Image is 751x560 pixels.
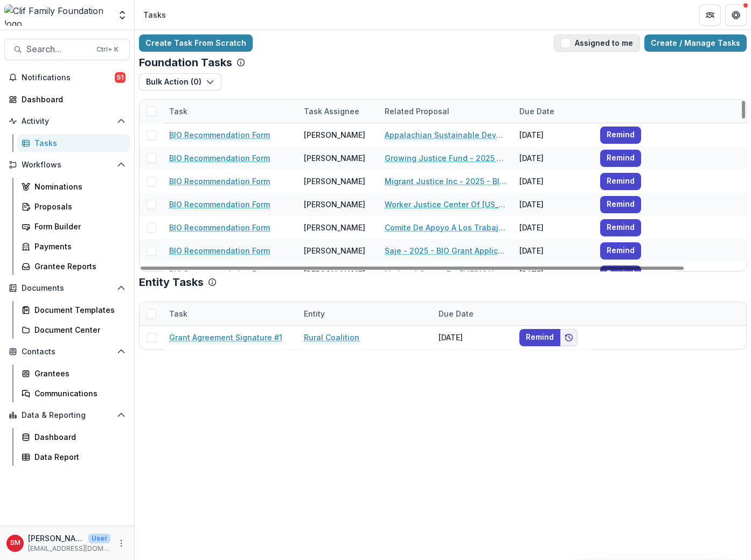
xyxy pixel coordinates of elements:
[304,129,365,141] div: [PERSON_NAME]
[26,44,90,54] span: Search...
[17,365,130,382] a: Grantees
[304,245,365,256] div: [PERSON_NAME]
[385,245,506,256] a: Saje - 2025 - BIO Grant Application
[378,100,513,123] div: Related Proposal
[513,239,594,262] div: [DATE]
[139,276,204,289] p: Entity Tasks
[304,176,365,187] div: [PERSON_NAME]
[699,4,721,26] button: Partners
[169,176,270,187] a: BIO Recommendation Form
[88,534,110,543] p: User
[34,304,121,316] div: Document Templates
[513,216,594,239] div: [DATE]
[4,407,130,424] button: Open Data & Reporting
[304,199,365,210] div: [PERSON_NAME]
[17,218,130,235] a: Form Builder
[10,540,20,547] div: Sierra Martinez
[17,301,130,319] a: Document Templates
[297,100,378,123] div: Task Assignee
[4,69,130,86] button: Notifications51
[513,100,594,123] div: Due Date
[115,72,126,83] span: 51
[34,261,121,272] div: Grantee Reports
[297,302,432,325] div: Entity
[163,106,194,117] div: Task
[385,176,506,187] a: Migrant Justice Inc - 2025 - BIO Grant Application
[513,193,594,216] div: [DATE]
[297,106,366,117] div: Task Assignee
[22,411,113,420] span: Data & Reporting
[139,34,253,52] a: Create Task From Scratch
[115,4,130,26] button: Open entity switcher
[34,181,121,192] div: Nominations
[432,302,513,325] div: Due Date
[600,150,641,167] button: Remind
[297,308,331,319] div: Entity
[4,90,130,108] a: Dashboard
[28,533,84,544] p: [PERSON_NAME]
[163,302,297,325] div: Task
[725,4,747,26] button: Get Help
[34,368,121,379] div: Grantees
[34,431,121,443] div: Dashboard
[139,73,221,90] button: Bulk Action (0)
[17,321,130,339] a: Document Center
[22,73,115,82] span: Notifications
[22,160,113,170] span: Workflows
[304,332,359,343] a: Rural Coalition
[28,544,110,554] p: [EMAIL_ADDRESS][DOMAIN_NAME]
[600,219,641,236] button: Remind
[385,152,506,164] a: Growing Justice Fund - 2025 - BIO Grant Application
[169,222,270,233] a: BIO Recommendation Form
[34,221,121,232] div: Form Builder
[22,284,113,293] span: Documents
[600,173,641,190] button: Remind
[4,156,130,173] button: Open Workflows
[17,134,130,152] a: Tasks
[34,241,121,252] div: Payments
[169,152,270,164] a: BIO Recommendation Form
[513,106,561,117] div: Due Date
[304,152,365,164] div: [PERSON_NAME]
[513,123,594,146] div: [DATE]
[139,56,232,69] p: Foundation Tasks
[554,34,640,52] button: Assigned to me
[17,428,130,446] a: Dashboard
[513,262,594,285] div: [DATE]
[139,7,170,23] nav: breadcrumb
[169,332,282,343] a: Grant Agreement Signature #1
[163,308,194,319] div: Task
[513,146,594,170] div: [DATE]
[115,537,128,550] button: More
[34,137,121,149] div: Tasks
[385,222,506,233] a: Comite De Apoyo A Los Trabajadores Agricolas Inc - 2025 - BIO Grant Application
[432,326,513,349] div: [DATE]
[600,196,641,213] button: Remind
[600,127,641,144] button: Remind
[163,100,297,123] div: Task
[513,170,594,193] div: [DATE]
[143,9,166,20] div: Tasks
[17,257,130,275] a: Grantee Reports
[17,178,130,195] a: Nominations
[94,44,121,55] div: Ctrl + K
[169,129,270,141] a: BIO Recommendation Form
[4,39,130,60] button: Search...
[22,117,113,126] span: Activity
[385,129,506,141] a: Appalachian Sustainable Development - 2025 - BIO Grant Application
[17,237,130,255] a: Payments
[17,198,130,215] a: Proposals
[17,384,130,402] a: Communications
[34,451,121,463] div: Data Report
[34,388,121,399] div: Communications
[4,4,110,26] img: Clif Family Foundation logo
[22,347,113,356] span: Contacts
[600,242,641,260] button: Remind
[304,222,365,233] div: [PERSON_NAME]
[432,308,480,319] div: Due Date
